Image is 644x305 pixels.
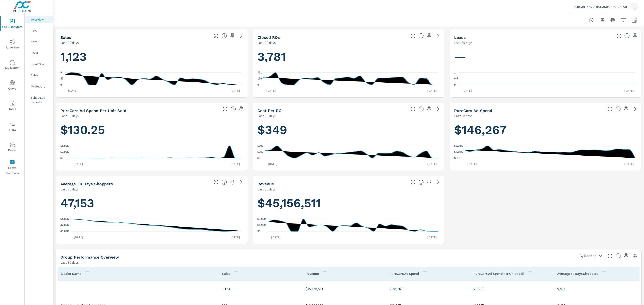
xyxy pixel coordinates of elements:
span: Save this to your personalized report [238,105,245,113]
h1: 1,123 [60,49,243,64]
p: [DATE] [621,162,637,166]
div: Fixed Ops [25,61,53,67]
div: Scheduled Reports [25,94,53,105]
div: JD [631,3,639,11]
p: Last 30 days [60,186,79,192]
div: New [25,38,53,45]
span: Number of Repair Orders Closed by the selected dealership group over the selected time range. [So... [418,33,424,38]
span: Save this to your personalized report [623,252,630,259]
p: [DATE] [621,88,637,93]
p: PIPA [31,28,49,33]
text: $5.80K [60,144,69,147]
h5: Sales [60,35,71,40]
h1: 47,153 [60,196,243,211]
span: My Market [2,60,23,71]
text: $700 [257,144,263,147]
button: Make Fullscreen [222,105,229,113]
p: PureCars Ad Spend [390,271,419,276]
span: Save this to your personalized report [426,179,433,186]
p: Overview [31,17,49,22]
text: $350 [257,150,263,154]
span: Driver [2,142,23,153]
p: Last 30 days [60,113,79,119]
a: See more details in report [434,32,442,39]
span: PURE Insights [2,19,23,30]
p: [DATE] [424,235,440,239]
button: Print Report [608,16,617,25]
a: See more details in report [238,179,245,186]
p: Average 30 Days Shoppers [557,271,598,276]
p: [DATE] [459,88,475,93]
p: [DATE] [227,88,243,93]
h1: $146,267 [454,122,637,138]
p: [DATE] [424,162,440,166]
p: Last 30 days [257,40,276,45]
p: 1,123 [222,286,299,291]
p: Used [31,51,49,55]
button: Make Fullscreen [606,105,614,113]
p: [DATE] [263,88,279,93]
p: [DATE] [71,235,86,239]
p: Last 30 days [257,113,276,119]
h5: Closed ROs [257,35,280,40]
text: 0 [60,83,62,86]
text: $0 [257,157,261,160]
p: [DATE] [65,88,81,93]
p: [DATE] [227,162,243,166]
p: Last 30 days [454,113,472,119]
div: My Report [25,83,53,90]
h5: Group Performance Overview [60,255,119,259]
p: [DATE] [464,162,480,166]
p: [DATE] [227,235,243,239]
p: $146,267 [390,286,466,291]
p: PureCars Ad Spend Per Unit Sold [473,271,524,276]
div: Overview [25,16,53,23]
h5: Leads [454,35,466,40]
text: 311 [257,71,262,74]
a: See more details in report [434,179,442,186]
span: Save this to your personalized report [426,32,433,39]
p: Last 30 days [454,40,472,45]
span: Save this to your personalized report [623,105,630,113]
p: Revenue [306,271,319,276]
span: Number of vehicles sold by the dealership over the selected date range. [Source: This data is sou... [222,33,227,38]
text: $0 [60,157,64,160]
p: Sales [31,73,49,77]
h1: 3,781 [257,49,440,64]
text: $212 [454,157,460,160]
button: Select Date Range [630,16,639,25]
p: [DATE] [424,88,440,93]
span: Tier2 [2,121,23,132]
text: 47 [60,77,64,80]
span: Save this to your personalized report [631,32,639,39]
h5: Revenue [257,182,274,186]
div: By Rooftop [577,252,605,260]
text: 0.5 [454,77,458,80]
p: 5,894 [557,286,636,291]
text: $1.98M [257,224,266,227]
text: $2.90K [60,150,69,154]
text: 0 [257,83,259,86]
a: See more details in report [434,105,442,113]
p: $45,156,511 [306,286,382,291]
div: nav menu [0,13,24,178]
p: Last 30 days [257,186,276,192]
span: Save this to your personalized report [229,179,236,186]
text: $8.08K [454,144,463,147]
p: Last 30 days [60,260,79,265]
text: 156 [257,77,262,80]
span: Total sales revenue over the selected date range. [Source: This data is sourced from the dealer’s... [418,180,424,185]
div: PIPA [25,27,53,34]
p: New [31,40,49,44]
text: 0 [454,83,456,86]
text: 47.86K [60,224,69,227]
span: Tools [2,101,23,112]
h1: $130.25 [60,122,243,138]
a: See more details in report [631,105,639,113]
button: Make Fullscreen [213,32,220,39]
span: Total cost of media for all PureCars channels for the selected dealership group over the selected... [615,106,621,112]
h1: $45,156,511 [257,196,440,211]
text: $3.95M [257,217,266,221]
p: My Report [31,84,49,89]
h1: $349 [257,122,440,138]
